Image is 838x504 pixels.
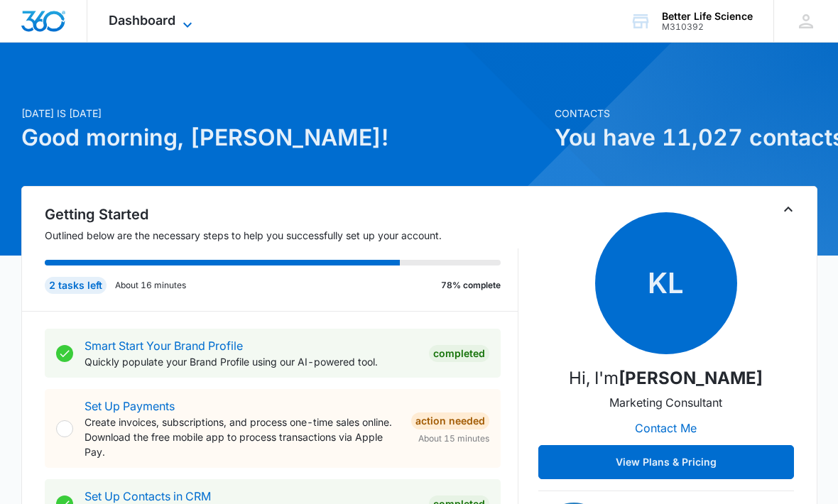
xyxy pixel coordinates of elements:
a: Smart Start Your Brand Profile [85,339,243,353]
h1: Good morning, [PERSON_NAME]! [21,121,546,155]
div: 2 tasks left [45,277,107,294]
span: About 15 minutes [418,432,489,445]
div: account name [662,11,753,22]
span: KL [595,212,737,354]
p: Marketing Consultant [609,394,722,411]
a: Set Up Contacts in CRM [85,489,211,503]
a: Set Up Payments [85,399,175,413]
button: Toggle Collapse [780,201,797,218]
h2: Getting Started [45,204,518,225]
p: Quickly populate your Brand Profile using our AI-powered tool. [85,354,418,369]
h1: You have 11,027 contacts [555,121,817,155]
div: Action Needed [411,412,489,429]
p: About 16 minutes [115,279,186,292]
div: Completed [429,345,489,362]
strong: [PERSON_NAME] [619,368,763,388]
p: [DATE] is [DATE] [21,106,546,121]
div: account id [662,22,753,32]
p: Hi, I'm [569,366,763,391]
p: Outlined below are the necessary steps to help you successfully set up your account. [45,228,518,243]
p: 78% complete [441,279,501,292]
button: View Plans & Pricing [538,445,794,479]
button: Contact Me [621,411,711,445]
span: Dashboard [109,13,175,28]
p: Create invoices, subscriptions, and process one-time sales online. Download the free mobile app t... [85,415,400,459]
p: Contacts [555,106,817,121]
